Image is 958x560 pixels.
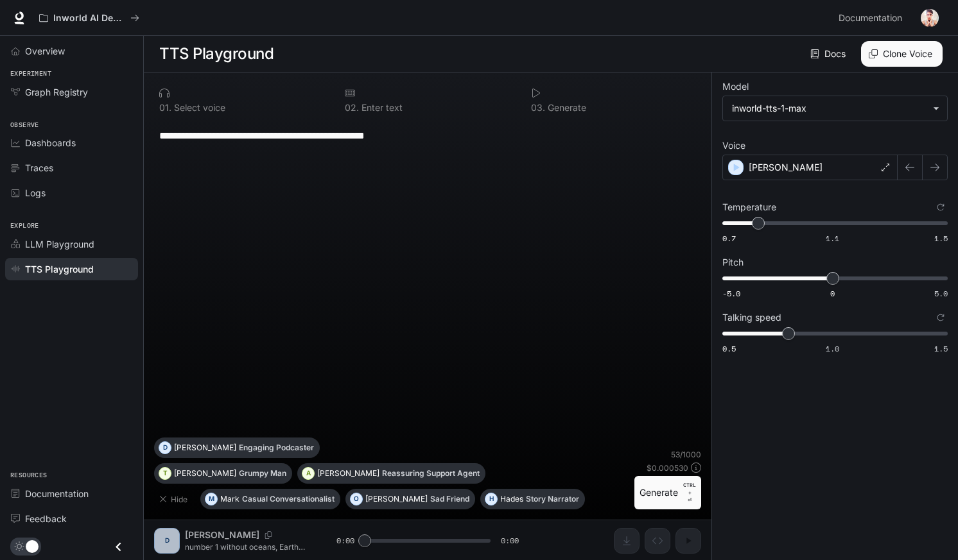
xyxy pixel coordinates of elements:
p: [PERSON_NAME] [749,161,823,174]
button: All workspaces [33,5,145,31]
button: O[PERSON_NAME]Sad Friend [345,489,475,509]
span: 5.0 [934,288,948,299]
span: 1.5 [934,343,948,354]
a: Documentation [833,5,912,31]
a: Traces [5,157,138,179]
p: 0 2 . [345,103,359,112]
p: Enter text [359,103,403,112]
p: Voice [722,141,745,150]
p: Talking speed [722,313,781,322]
div: A [302,463,314,484]
p: Model [722,82,749,91]
a: Feedback [5,507,138,530]
div: inworld-tts-1-max [723,96,947,121]
a: Dashboards [5,132,138,154]
button: Close drawer [104,534,133,560]
span: -5.0 [722,288,740,299]
p: Reassuring Support Agent [382,470,480,477]
span: Graph Registry [25,85,88,99]
span: Traces [25,161,53,174]
p: 0 1 . [159,103,171,112]
span: 1.1 [826,233,839,244]
p: [PERSON_NAME] [365,495,428,503]
a: Graph Registry [5,81,138,103]
p: ⏎ [683,481,696,504]
button: A[PERSON_NAME]Reassuring Support Agent [297,463,485,484]
div: T [159,463,171,484]
p: Inworld AI Demos [53,13,125,24]
p: Sad Friend [430,495,469,503]
p: $ 0.000530 [647,462,688,473]
a: LLM Playground [5,233,138,255]
a: Documentation [5,482,138,505]
p: Casual Conversationalist [242,495,335,503]
img: User avatar [921,9,939,27]
span: 0 [830,288,835,299]
span: Overview [25,44,65,58]
span: 1.0 [826,343,839,354]
span: 0.7 [722,233,736,244]
button: D[PERSON_NAME]Engaging Podcaster [154,437,320,458]
div: M [205,489,217,509]
span: Documentation [25,487,89,500]
div: O [351,489,362,509]
p: Generate [545,103,586,112]
span: 0.5 [722,343,736,354]
p: CTRL + [683,481,696,496]
span: Documentation [839,10,902,26]
p: [PERSON_NAME] [174,470,236,477]
p: Engaging Podcaster [239,444,314,452]
button: HHadesStory Narrator [480,489,585,509]
a: TTS Playground [5,258,138,280]
p: [PERSON_NAME] [317,470,379,477]
p: Mark [220,495,239,503]
button: Reset to default [934,200,948,214]
button: MMarkCasual Conversationalist [200,489,340,509]
button: Clone Voice [861,41,943,67]
div: D [159,437,171,458]
p: Hades [500,495,523,503]
button: T[PERSON_NAME]Grumpy Man [154,463,292,484]
a: Docs [808,41,851,67]
p: Pitch [722,258,744,267]
div: H [485,489,497,509]
p: Temperature [722,203,776,212]
button: GenerateCTRL +⏎ [634,476,701,509]
span: 1.5 [934,233,948,244]
button: User avatar [917,5,943,31]
p: Select voice [171,103,225,112]
a: Logs [5,182,138,204]
button: Hide [154,489,195,509]
span: Dashboards [25,136,76,149]
span: Logs [25,186,46,199]
p: [PERSON_NAME] [174,444,236,452]
span: Feedback [25,512,67,525]
p: Story Narrator [526,495,579,503]
span: Dark mode toggle [26,539,39,553]
p: 0 3 . [531,103,545,112]
a: Overview [5,40,138,62]
p: Grumpy Man [239,470,286,477]
span: LLM Playground [25,237,94,251]
button: Reset to default [934,310,948,325]
div: inworld-tts-1-max [732,102,927,115]
p: 53 / 1000 [671,449,701,460]
h1: TTS Playground [159,41,274,67]
span: TTS Playground [25,262,94,276]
